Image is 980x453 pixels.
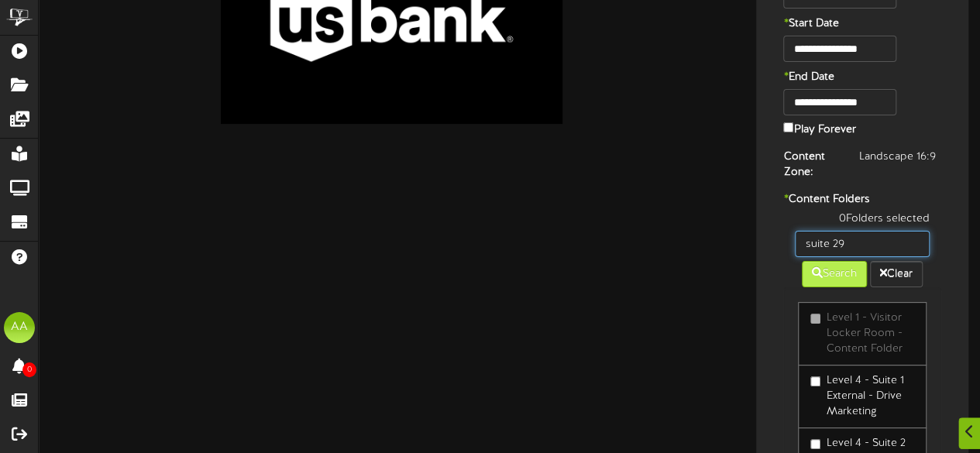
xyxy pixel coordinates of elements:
[810,373,914,420] label: Level 4 - Suite 1 External - Drive Marketing
[810,376,820,386] input: Level 4 - Suite 1 External - Drive Marketing
[4,312,35,343] div: AA
[772,70,892,85] label: End Date
[772,149,847,180] label: Content Zone:
[783,211,941,231] div: 0 Folders selected
[826,312,902,355] span: Level 1 - Visitor Locker Room - Content Folder
[772,16,892,32] label: Start Date
[783,119,855,138] label: Play Forever
[810,439,820,449] input: Level 4 - Suite 2 External- LVT / RENTAL
[810,314,820,324] input: Level 1 - Visitor Locker Room - Content Folder
[870,261,923,287] button: Clear
[783,122,793,132] input: Play Forever
[22,362,36,377] span: 0
[848,149,953,165] div: Landscape 16:9
[802,261,867,287] button: Search
[795,231,930,257] input: -- Search --
[772,192,953,208] label: Content Folders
